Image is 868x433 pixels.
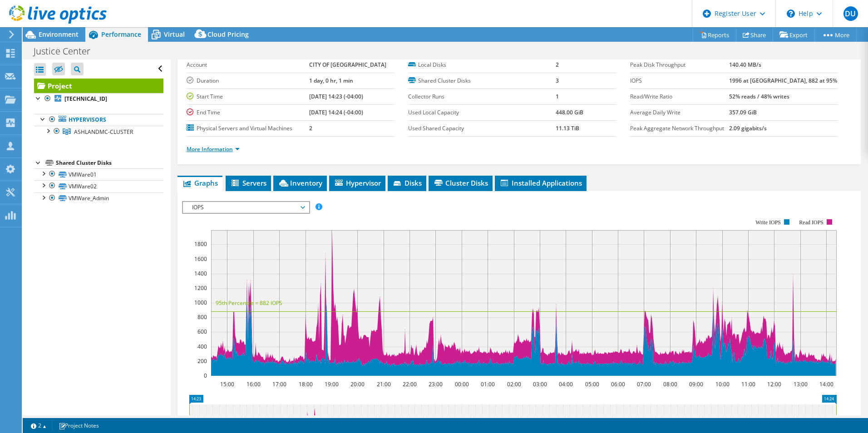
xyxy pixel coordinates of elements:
b: 1 day, 0 hr, 1 min [309,77,353,84]
text: 08:00 [663,380,677,388]
b: 448.00 GiB [556,108,583,116]
text: 23:00 [428,380,442,388]
b: [DATE] 14:24 (-04:00) [309,108,363,116]
span: Hypervisor [334,178,381,187]
a: More [814,28,857,42]
a: [TECHNICAL_ID] [34,93,163,105]
text: Write IOPS [755,219,781,226]
a: VMWare01 [34,168,163,180]
text: 03:00 [533,380,547,388]
label: Shared Cluster Disks [408,76,556,85]
b: 52% reads / 48% writes [729,93,789,100]
span: Disks [392,178,422,187]
text: 1200 [194,284,207,292]
a: Share [736,28,773,42]
text: Read IOPS [799,219,824,226]
text: 06:00 [611,380,625,388]
label: Used Local Capacity [408,108,556,117]
label: Duration [187,76,309,85]
text: 20:00 [350,380,364,388]
text: 13:00 [793,380,807,388]
label: End Time [187,108,309,117]
text: 600 [197,328,207,335]
b: 140.40 MB/s [729,61,761,69]
b: 2 [556,61,559,69]
b: 11.13 TiB [556,124,579,132]
text: 1000 [194,299,207,306]
span: Installed Applications [499,178,582,187]
text: 95th Percentile = 882 IOPS [216,299,282,307]
span: Cluster Disks [433,178,488,187]
span: IOPS [187,202,304,213]
text: 10:00 [715,380,729,388]
text: 11:00 [741,380,755,388]
a: Hypervisors [34,114,163,126]
label: Used Shared Capacity [408,124,556,133]
label: Average Daily Write [630,108,730,117]
text: 800 [197,313,207,321]
span: Servers [230,178,266,187]
text: 14:00 [819,380,833,388]
b: CITY OF [GEOGRAPHIC_DATA] [309,61,386,69]
a: 2 [25,420,53,431]
text: 19:00 [324,380,338,388]
svg: \n [787,10,795,18]
label: Account [187,60,309,69]
span: DU [843,6,858,21]
text: 1800 [194,240,207,248]
text: 07:00 [636,380,651,388]
label: Physical Servers and Virtual Machines [187,124,309,133]
text: 400 [197,343,207,350]
b: [DATE] 14:23 (-04:00) [309,93,363,100]
text: 18:00 [298,380,312,388]
text: 200 [197,357,207,365]
a: ASHLANDMC-CLUSTER [34,126,163,138]
h1: Justice Center [30,46,104,56]
text: 1600 [194,255,207,263]
text: 09:00 [689,380,703,388]
label: Peak Aggregate Network Throughput [630,124,730,133]
span: Performance [101,30,141,39]
text: 00:00 [454,380,469,388]
text: 0 [204,372,207,379]
text: 04:00 [558,380,572,388]
b: 1996 at [GEOGRAPHIC_DATA], 882 at 95% [729,77,837,84]
a: Project Notes [52,420,105,431]
a: VMWare02 [34,180,163,192]
a: Project [34,79,163,93]
a: VMWare_Admin [34,192,163,204]
span: Environment [39,30,79,39]
text: 01:00 [480,380,494,388]
text: 15:00 [220,380,234,388]
label: Read/Write Ratio [630,92,730,101]
text: 02:00 [507,380,521,388]
b: 357.09 GiB [729,108,757,116]
text: 05:00 [585,380,599,388]
b: 1 [556,93,559,100]
a: Reports [693,28,736,42]
span: Inventory [278,178,322,187]
label: Collector Runs [408,92,556,101]
label: Local Disks [408,60,556,69]
b: 3 [556,77,559,84]
text: 1400 [194,270,207,277]
text: 12:00 [767,380,781,388]
a: Export [773,28,815,42]
span: Graphs [182,178,218,187]
b: 2 [309,124,312,132]
b: [TECHNICAL_ID] [64,95,107,103]
div: Shared Cluster Disks [56,157,163,168]
span: Virtual [164,30,185,39]
b: 2.09 gigabits/s [729,124,767,132]
text: 21:00 [376,380,390,388]
text: 22:00 [402,380,416,388]
a: More Information [187,145,240,153]
label: Peak Disk Throughput [630,60,730,69]
text: 16:00 [246,380,260,388]
text: 17:00 [272,380,286,388]
span: Cloud Pricing [207,30,249,39]
span: ASHLANDMC-CLUSTER [74,128,133,136]
label: IOPS [630,76,730,85]
label: Start Time [187,92,309,101]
